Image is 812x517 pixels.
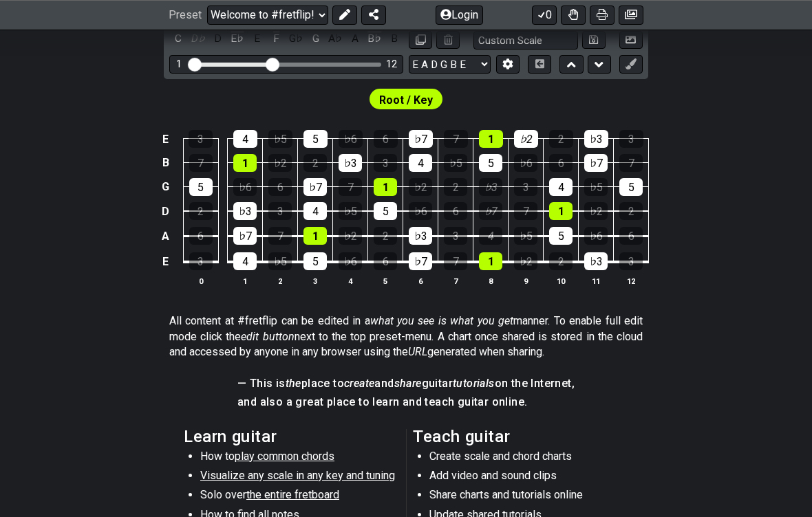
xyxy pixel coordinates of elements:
[233,154,257,172] div: 1
[479,130,503,148] div: 1
[370,314,514,327] em: what you see is what you get
[169,9,202,22] span: Preset
[473,274,509,288] th: 8
[233,202,257,220] div: ♭3
[183,274,218,288] th: 0
[619,178,643,196] div: 5
[233,178,257,196] div: ♭6
[514,178,537,196] div: 3
[339,178,362,196] div: 7
[619,5,643,25] button: Create image
[479,178,502,196] div: ♭3
[409,31,432,49] button: Copy
[189,30,207,48] div: toggle pitch class
[228,274,263,288] th: 1
[248,30,266,48] div: toggle pitch class
[374,252,397,270] div: 6
[514,202,537,220] div: 7
[339,130,363,148] div: ♭6
[584,178,608,196] div: ♭5
[413,429,628,444] h2: Teach guitar
[528,55,551,74] button: Toggle horizontal chord view
[233,252,257,270] div: 4
[496,55,520,74] button: Edit Tuning
[268,30,286,48] div: toggle pitch class
[333,274,368,288] th: 4
[241,330,294,343] em: edit button
[385,30,403,48] div: toggle pitch class
[479,252,502,270] div: 1
[386,58,397,70] div: 12
[584,154,608,172] div: ♭7
[544,274,579,288] th: 10
[286,377,301,390] em: the
[444,154,467,172] div: ♭5
[374,178,397,196] div: 1
[374,130,398,148] div: 6
[169,55,403,74] div: Visible fret range
[339,202,362,220] div: ♭5
[303,130,328,148] div: 5
[584,202,608,220] div: ♭2
[374,154,397,172] div: 3
[228,30,246,48] div: toggle pitch class
[189,252,213,270] div: 3
[268,154,292,172] div: ♭2
[514,154,537,172] div: ♭6
[158,127,174,151] td: E
[438,274,473,288] th: 7
[368,274,403,288] th: 5
[514,227,537,245] div: ♭5
[409,202,432,220] div: ♭6
[514,252,537,270] div: ♭2
[408,345,427,358] em: URL
[233,130,257,148] div: 4
[436,31,460,49] button: Delete
[444,178,467,196] div: 2
[403,274,438,288] th: 6
[158,199,174,223] td: D
[361,5,386,25] button: Share Preset
[344,377,374,390] em: create
[619,130,643,148] div: 3
[332,5,357,25] button: Edit Preset
[549,202,573,220] div: 1
[409,252,432,270] div: ♭7
[184,429,399,444] h2: Learn guitar
[158,151,174,175] td: B
[549,130,573,148] div: 2
[582,31,606,49] button: Store user defined scale
[158,223,174,249] td: A
[619,154,643,172] div: 7
[436,5,483,25] button: Login
[200,487,396,507] li: Solo over
[246,488,339,501] span: the entire fretboard
[584,252,608,270] div: ♭3
[158,175,174,199] td: G
[339,252,362,270] div: ♭6
[532,5,557,25] button: 0
[307,30,325,48] div: toggle pitch class
[158,248,174,274] td: E
[394,377,422,390] em: share
[365,30,383,48] div: toggle pitch class
[409,178,432,196] div: ♭2
[189,178,213,196] div: 5
[429,468,626,487] li: Add video and sound clips
[189,227,213,245] div: 6
[453,377,495,390] em: tutorials
[189,154,213,172] div: 7
[374,227,397,245] div: 2
[379,90,433,110] span: First enable full edit mode to edit
[303,154,327,172] div: 2
[619,227,643,245] div: 6
[509,274,544,288] th: 9
[429,487,626,507] li: Share charts and tutorials online
[207,5,328,25] select: Preset
[619,252,643,270] div: 3
[303,202,327,220] div: 4
[429,449,626,468] li: Create scale and chord charts
[444,252,467,270] div: 7
[584,130,608,148] div: ♭3
[444,202,467,220] div: 6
